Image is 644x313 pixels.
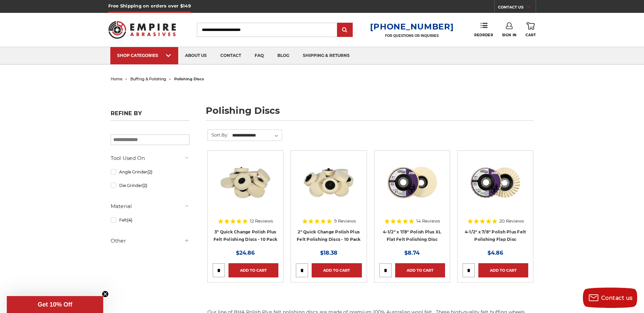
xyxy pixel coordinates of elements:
h5: Tool Used On [111,154,189,162]
a: 3 inch polishing felt roloc discs [213,155,278,221]
span: Cart [526,33,536,37]
a: contact [214,47,248,64]
img: buffing and polishing felt flap disc [468,155,522,210]
button: Contact us [583,288,637,308]
a: Die Grinder [111,180,189,191]
a: 2" Roloc Polishing Felt Discs [296,155,362,221]
label: Sort By: [208,130,228,140]
a: Add to Cart [395,263,445,277]
span: $8.74 [404,250,420,256]
span: 14 Reviews [416,219,440,223]
span: Reorder [474,33,493,37]
span: Contact us [601,295,633,301]
h5: Refine by [111,110,189,121]
span: $24.86 [236,250,255,256]
div: SHOP CATEGORIES [117,53,171,58]
a: 2" Quick Change Polish Plus Felt Polishing Discs - 10 Pack [297,229,361,242]
span: polishing discs [174,77,204,81]
a: Cart [526,22,536,37]
a: Add to Cart [312,263,362,277]
h5: Other [111,237,189,245]
img: Empire Abrasives [108,17,176,43]
p: FOR QUESTIONS OR INQUIRIES [370,34,454,38]
a: Felt [111,214,189,226]
a: 4-1/2" x 7/8" Polish Plus Felt Polishing Flap Disc [465,229,526,242]
a: 4-1/2" x 7/8" Polish Plus XL Flat Felt Polishing Disc [383,229,441,242]
img: 3 inch polishing felt roloc discs [218,155,273,210]
span: Get 10% Off [38,301,72,308]
a: Add to Cart [228,263,278,277]
a: faq [248,47,271,64]
h1: polishing discs [206,106,534,121]
button: Close teaser [102,291,109,297]
a: shipping & returns [296,47,356,64]
input: Submit [338,23,352,37]
h5: Material [111,202,189,210]
a: Angle Grinder [111,166,189,178]
a: [PHONE_NUMBER] [370,22,454,32]
a: home [111,77,123,81]
a: blog [271,47,296,64]
a: buffing and polishing felt flap disc [462,155,528,221]
span: 9 Reviews [334,219,356,223]
img: 4.5 inch extra thick felt disc [385,155,439,210]
a: Reorder [474,22,493,37]
a: 4.5 inch extra thick felt disc [379,155,445,221]
a: Add to Cart [478,263,528,277]
a: 3" Quick Change Polish Plus Felt Polishing Discs - 10 Pack [214,229,278,242]
span: 12 Reviews [250,219,273,223]
div: Get 10% OffClose teaser [7,296,103,313]
span: (4) [127,217,132,223]
span: (2) [142,183,147,188]
span: (2) [147,169,152,174]
span: $4.86 [487,250,503,256]
span: 20 Reviews [499,219,524,223]
a: about us [178,47,214,64]
img: 2" Roloc Polishing Felt Discs [301,155,356,210]
a: CONTACT US [498,3,536,13]
select: Sort By: [231,130,282,141]
span: Sign In [502,33,517,37]
span: $18.38 [320,250,337,256]
a: buffing & polishing [130,77,166,81]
